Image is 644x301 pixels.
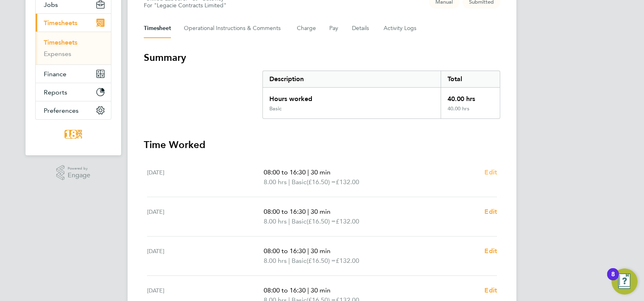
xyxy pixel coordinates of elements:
[62,128,84,141] img: 18rec-logo-retina.png
[336,178,359,186] span: £132.00
[269,105,281,112] div: Basic
[144,51,500,64] h3: Summary
[264,286,306,294] span: 08:00 to 16:30
[484,247,497,255] span: Edit
[307,168,309,176] span: |
[297,19,316,38] button: Charge
[264,168,306,176] span: 08:00 to 16:30
[484,286,497,294] span: Edit
[441,88,500,105] div: 40.00 hrs
[311,247,331,255] span: 30 min
[36,65,111,83] button: Finance
[44,1,58,9] span: Jobs
[263,71,441,87] div: Description
[292,256,307,266] span: Basic
[311,208,331,215] span: 30 min
[329,19,339,38] button: Pay
[264,178,287,186] span: 8.00 hrs
[68,172,90,179] span: Engage
[288,257,290,264] span: |
[307,247,309,255] span: |
[36,14,111,32] button: Timesheets
[36,83,111,101] button: Reports
[184,19,284,38] button: Operational Instructions & Comments
[264,208,306,215] span: 08:00 to 16:30
[612,269,638,295] button: Open Resource Center, 8 new notifications
[484,208,497,215] span: Edit
[307,208,309,215] span: |
[44,50,71,58] a: Expenses
[307,257,336,264] span: (£16.50) =
[144,138,500,151] h3: Time Worked
[44,70,66,78] span: Finance
[44,88,67,96] span: Reports
[288,217,290,225] span: |
[44,19,77,27] span: Timesheets
[147,246,264,266] div: [DATE]
[44,107,79,114] span: Preferences
[292,177,307,187] span: Basic
[484,168,497,177] a: Edit
[611,274,615,285] div: 8
[441,71,500,87] div: Total
[262,71,500,119] div: Summary
[484,168,497,176] span: Edit
[352,19,371,38] button: Details
[311,168,331,176] span: 30 min
[288,178,290,186] span: |
[144,2,227,9] div: For "Legacie Contracts Limited"
[307,217,336,225] span: (£16.50) =
[441,105,500,118] div: 40.00 hrs
[484,286,497,295] a: Edit
[264,217,287,225] span: 8.00 hrs
[263,88,441,105] div: Hours worked
[36,101,111,119] button: Preferences
[35,128,111,141] a: Go to home page
[292,217,307,226] span: Basic
[147,207,264,226] div: [DATE]
[56,165,91,181] a: Powered byEngage
[44,39,77,46] a: Timesheets
[307,286,309,294] span: |
[484,246,497,256] a: Edit
[311,286,331,294] span: 30 min
[36,32,111,64] div: Timesheets
[336,257,359,264] span: £132.00
[484,207,497,217] a: Edit
[264,257,287,264] span: 8.00 hrs
[384,19,418,38] button: Activity Logs
[264,247,306,255] span: 08:00 to 16:30
[68,165,90,172] span: Powered by
[147,168,264,187] div: [DATE]
[336,217,359,225] span: £132.00
[307,178,336,186] span: (£16.50) =
[144,19,171,38] button: Timesheet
